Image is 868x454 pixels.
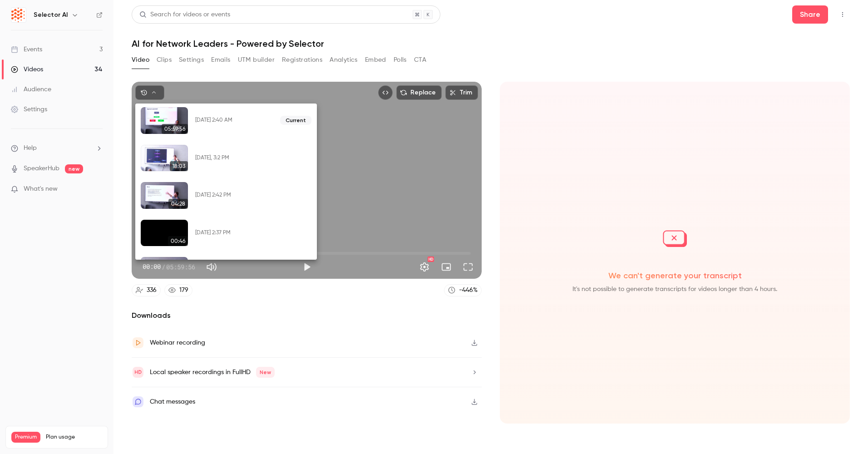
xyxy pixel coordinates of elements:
span: 00:46 [168,236,188,246]
span: 05:59:56 [162,124,188,134]
span: 04:28 [168,199,188,209]
span: Delete [297,188,311,202]
span: Current [280,116,311,125]
span: 18:03 [170,161,188,171]
div: [DATE], 3:2 PM [195,154,249,162]
span: Delete [297,151,311,165]
div: [DATE] 2:37 PM [195,229,249,237]
span: Delete [297,226,311,240]
div: [DATE] 2:40 AM [195,117,273,124]
div: [DATE] 2:42 PM [195,192,249,199]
